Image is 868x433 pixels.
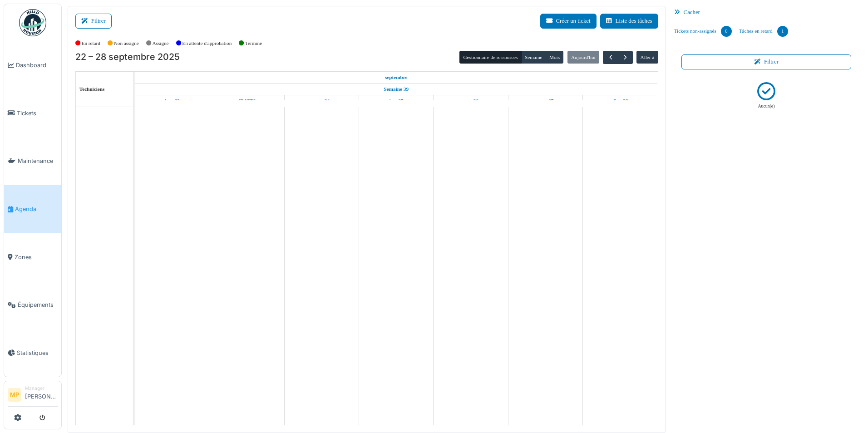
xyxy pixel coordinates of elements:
a: Semaine 39 [382,84,411,95]
span: Tickets [17,109,58,118]
div: Cacher [671,6,863,19]
div: 1 [777,26,788,37]
a: 23 septembre 2025 [236,95,258,107]
button: Mois [546,51,564,64]
button: Suivant [618,51,633,64]
label: Assigné [153,39,169,47]
a: Dashboard [4,41,61,89]
button: Filtrer [75,14,112,29]
a: Tâches en retard [735,19,792,44]
label: En attente d'approbation [182,39,232,47]
img: Badge_color-CXgf-gQk.svg [19,9,46,36]
button: Créer un ticket [540,14,597,29]
label: En retard [82,39,100,47]
span: Techniciens [79,86,105,92]
a: 22 septembre 2025 [163,95,182,107]
button: Aller à [636,51,658,64]
div: Manager [25,385,58,392]
a: 27 septembre 2025 [535,95,556,107]
label: Non assigné [114,39,139,47]
a: Zones [4,233,61,281]
button: Aujourd'hui [567,51,599,64]
a: 25 septembre 2025 [387,95,406,107]
a: 24 septembre 2025 [311,95,332,107]
li: [PERSON_NAME] [25,385,58,404]
a: Maintenance [4,137,61,185]
span: Agenda [15,205,58,213]
button: Gestionnaire de ressources [459,51,521,64]
a: Équipements [4,281,61,329]
button: Filtrer [681,54,852,69]
a: 28 septembre 2025 [610,95,630,107]
span: Maintenance [18,157,58,165]
a: 26 septembre 2025 [461,95,481,107]
a: Tickets [4,89,61,138]
label: Terminé [245,39,262,47]
span: Équipements [18,300,58,309]
a: Agenda [4,185,61,233]
h2: 22 – 28 septembre 2025 [75,52,180,63]
div: 0 [721,26,732,37]
button: Liste des tâches [600,14,658,29]
a: MP Manager[PERSON_NAME] [8,385,58,407]
li: MP [8,388,21,402]
span: Dashboard [16,61,58,69]
a: 22 septembre 2025 [383,72,410,83]
a: Statistiques [4,329,61,377]
span: Statistiques [17,349,58,357]
p: Aucun(e) [758,103,774,110]
a: Tickets non-assignés [671,19,735,44]
span: Zones [15,253,58,261]
button: Semaine [521,51,546,64]
button: Précédent [603,51,618,64]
